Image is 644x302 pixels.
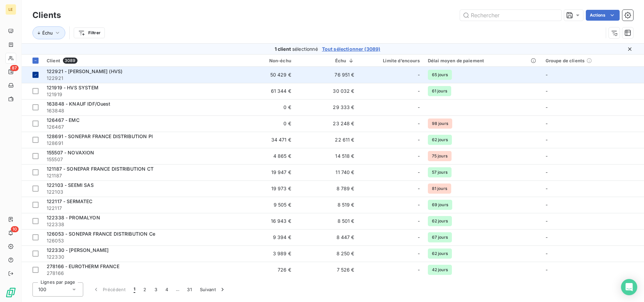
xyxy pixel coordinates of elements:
span: - [418,136,420,143]
td: 50 429 € [232,67,295,83]
td: 0 € [232,115,295,132]
span: - [546,251,548,256]
span: 62 jours [428,249,452,259]
td: 30 032 € [295,83,359,99]
span: 100 [38,286,46,293]
h3: Clients [32,9,61,21]
span: 121919 - HVS SYSTEM [47,85,98,90]
button: Échu [32,26,65,39]
div: LE [5,4,16,15]
td: 14 518 € [295,148,359,164]
span: Client [47,58,60,63]
span: 128691 [47,140,228,147]
span: Groupe de clients [546,58,585,63]
span: 87 [10,65,19,71]
span: 1 client [275,46,291,52]
td: 61 344 € [232,83,295,99]
button: 4 [161,282,172,297]
button: Actions [586,10,620,21]
span: - [546,169,548,175]
span: 10 [11,226,19,232]
td: 8 789 € [295,180,359,197]
span: 42 jours [428,265,452,275]
div: Limite d’encours [363,58,420,63]
span: 155507 - NOVAXION [47,150,94,155]
td: 34 471 € [232,132,295,148]
td: 8 447 € [295,229,359,245]
span: - [418,71,420,78]
span: - [546,88,548,94]
td: 19 973 € [232,180,295,197]
span: 57 jours [428,167,452,177]
td: 23 248 € [295,115,359,132]
div: Échu [299,58,354,63]
span: - [546,104,548,110]
span: - [418,218,420,224]
span: - [418,88,420,94]
button: Suivant [196,282,230,297]
span: 67 jours [428,232,452,242]
span: 69 jours [428,200,452,210]
span: 122338 - PROMALYON [47,215,100,220]
span: 122921 - [PERSON_NAME] (HVS) [47,68,122,74]
td: 7 526 € [295,262,359,278]
td: 22 611 € [295,132,359,148]
button: 2 [139,282,150,297]
td: 11 740 € [295,164,359,180]
div: Non-échu [236,58,291,63]
span: 126467 - EMC [47,117,79,123]
span: - [418,266,420,273]
td: 726 € [232,262,295,278]
td: 29 333 € [295,99,359,115]
td: 19 947 € [232,164,295,180]
span: - [546,218,548,224]
div: Open Intercom Messenger [621,279,637,295]
span: 98 jours [428,118,452,129]
span: - [546,267,548,273]
span: 122330 [47,254,228,260]
span: 61 jours [428,86,451,96]
td: 0 € [232,99,295,115]
span: 163848 [47,107,228,114]
span: 62 jours [428,135,452,145]
span: 65 jours [428,70,452,80]
span: 122103 [47,189,228,195]
span: - [546,137,548,143]
button: 1 [130,282,139,297]
button: 3 [151,282,161,297]
span: 122103 - SEEMI SAS [47,182,94,188]
div: Délai moyen de paiement [428,58,537,63]
span: 81 jours [428,184,451,194]
button: Filtrer [74,27,105,38]
input: Rechercher [460,10,561,21]
span: - [418,169,420,176]
span: Échu [42,30,53,36]
span: 126053 [47,237,228,244]
span: 3089 [63,58,77,64]
span: 1 [134,286,135,293]
span: 122921 [47,75,228,82]
span: - [546,153,548,159]
span: - [418,104,420,111]
td: 9 505 € [232,197,295,213]
span: 163848 - KNAUF IDF/Ouest [47,101,111,107]
button: 31 [183,282,196,297]
span: 122117 [47,205,228,212]
span: 122117 - SERMATEC [47,198,93,204]
span: 126053 - SONEPAR FRANCE DISTRIBUTION Ce [47,231,155,237]
span: - [418,201,420,208]
td: 3 989 € [232,245,295,262]
span: - [418,250,420,257]
button: Précédent [89,282,130,297]
span: - [418,185,420,192]
span: 122330 - [PERSON_NAME] [47,247,109,253]
span: 62 jours [428,216,452,226]
span: 128691 - SONEPAR FRANCE DISTRIBUTION Pl [47,133,153,139]
span: sélectionné [292,46,318,52]
span: - [418,153,420,159]
td: 4 865 € [232,148,295,164]
span: 278166 [47,270,228,277]
span: 121187 [47,172,228,179]
span: 126467 [47,124,228,130]
span: - [546,186,548,191]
